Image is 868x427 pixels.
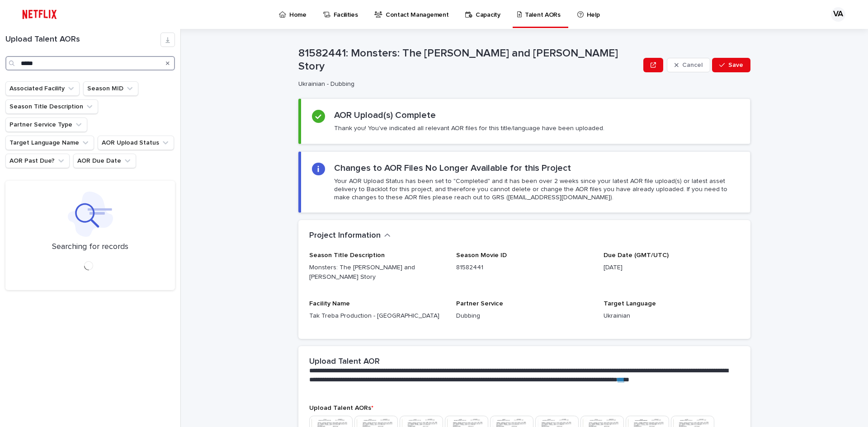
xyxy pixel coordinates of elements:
button: Save [712,58,750,72]
img: ifQbXi3ZQGMSEF7WDB7W [18,5,61,23]
p: 81582441 [456,263,592,272]
h2: AOR Upload(s) Complete [334,110,436,121]
button: Project Information [309,231,391,241]
p: [DATE] [604,263,740,272]
p: Dubbing [456,311,592,321]
h2: Changes to AOR Files No Longer Available for this Project [334,163,571,174]
p: Ukrainian - Dubbing [298,80,636,88]
button: AOR Due Date [73,154,136,168]
span: Upload Talent AORs [309,405,373,411]
button: AOR Upload Status [98,136,174,150]
p: Thank you! You've indicated all relevant AOR files for this title/language have been uploaded. [334,124,604,132]
button: Associated Facility [5,81,80,96]
button: Season MID [83,81,138,96]
h2: Upload Talent AOR [309,357,380,367]
span: Cancel [682,62,703,68]
button: AOR Past Due? [5,154,70,168]
input: Search [5,56,175,70]
p: Searching for records [52,242,128,252]
button: Partner Service Type [5,117,87,132]
p: Monsters: The [PERSON_NAME] and [PERSON_NAME] Story [309,263,445,282]
p: Ukrainian [604,311,740,321]
div: VA [831,7,845,22]
span: Season Movie ID [456,252,507,258]
span: Save [728,62,743,68]
p: Your AOR Upload Status has been set to "Completed" and it has been over 2 weeks since your latest... [334,177,739,202]
span: Facility Name [309,300,350,307]
span: Target Language [604,300,656,307]
p: 81582441: Monsters: The [PERSON_NAME] and [PERSON_NAME] Story [298,47,640,73]
h1: Upload Talent AORs [5,35,160,45]
span: Season Title Description [309,252,385,258]
p: Tak Treba Production - [GEOGRAPHIC_DATA] [309,311,445,321]
span: Partner Service [456,300,503,307]
button: Cancel [667,58,710,72]
button: Season Title Description [5,99,98,114]
span: Due Date (GMT/UTC) [604,252,669,258]
button: Target Language Name [5,136,94,150]
h2: Project Information [309,231,381,241]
